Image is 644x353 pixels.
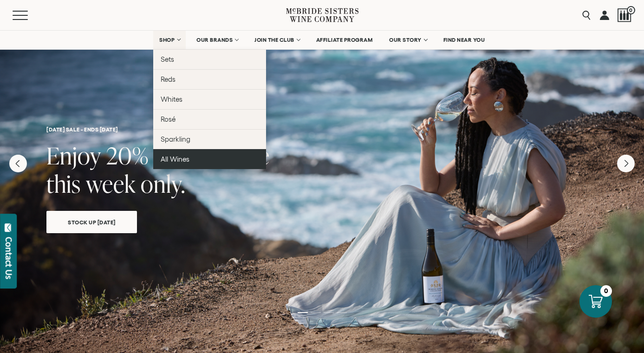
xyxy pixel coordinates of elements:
button: Previous [9,155,27,172]
span: JOIN THE CLUB [254,37,294,43]
a: Stock Up [DATE] [46,211,137,233]
a: SHOP [153,31,186,49]
span: Rosé [161,115,176,123]
div: 0 [600,285,612,297]
span: FIND NEAR YOU [443,37,485,43]
span: 0 [627,6,635,14]
span: OUR BRANDS [196,37,233,43]
span: SHOP [159,37,175,43]
span: Sparkling [161,135,190,143]
span: Reds [161,75,176,83]
a: OUR BRANDS [190,31,244,49]
span: OUR STORY [389,37,422,43]
button: Mobile Menu Trigger [13,11,46,20]
a: Sets [153,49,266,69]
span: only. [141,168,185,200]
li: Page dot 3 [324,312,334,313]
a: Whites [153,89,266,109]
span: Stock Up [DATE] [52,217,132,228]
a: OUR STORY [383,31,433,49]
a: Reds [153,69,266,89]
span: week [86,168,136,200]
div: Contact Us [4,237,13,279]
span: 20% [106,139,149,171]
li: Page dot 2 [311,312,321,313]
a: FIND NEAR YOU [437,31,491,49]
span: All Wines [161,155,189,163]
span: AFFILIATE PROGRAM [316,37,373,43]
a: Sparkling [153,129,266,149]
a: Rosé [153,109,266,129]
span: this [46,168,81,200]
a: AFFILIATE PROGRAM [310,31,379,49]
span: Sets [161,55,174,63]
button: Next [617,155,635,172]
h6: [DATE] SALE - ENDS [DATE] [46,126,598,132]
span: Enjoy [46,139,101,171]
li: Page dot 1 [298,312,308,313]
a: JOIN THE CLUB [248,31,306,49]
li: Page dot 4 [337,312,347,313]
span: Whites [161,95,182,103]
a: All Wines [153,149,266,169]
